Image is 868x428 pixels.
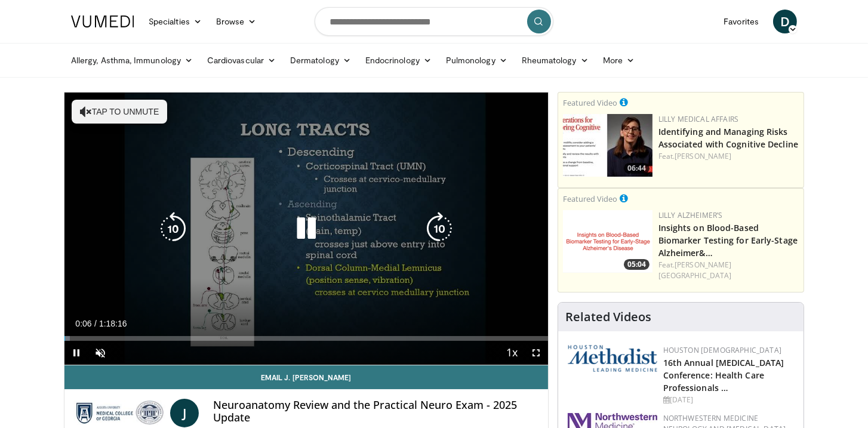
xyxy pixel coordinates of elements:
img: 5e4488cc-e109-4a4e-9fd9-73bb9237ee91.png.150x105_q85_autocrop_double_scale_upscale_version-0.2.png [568,345,657,372]
a: J [170,399,199,427]
button: Fullscreen [524,341,548,365]
span: 06:44 [624,163,650,174]
a: Cardiovascular [200,48,283,72]
a: Specialties [141,10,209,33]
video-js: Video Player [64,93,548,365]
div: Feat. [658,151,799,162]
a: Identifying and Managing Risks Associated with Cognitive Decline [658,126,798,150]
small: Featured Video [563,97,617,108]
a: Rheumatology [515,48,596,72]
small: Featured Video [563,193,617,204]
a: 16th Annual [MEDICAL_DATA] Conference: Health Care Professionals … [663,357,784,393]
a: More [596,48,642,72]
a: 06:44 [563,114,652,177]
div: Progress Bar [64,336,548,341]
a: Allergy, Asthma, Immunology [64,48,200,72]
img: 89d2bcdb-a0e3-4b93-87d8-cca2ef42d978.png.150x105_q85_crop-smart_upscale.png [563,210,652,273]
a: [PERSON_NAME][GEOGRAPHIC_DATA] [658,260,732,281]
a: D [773,10,797,33]
a: Email J. [PERSON_NAME] [64,365,548,389]
span: 05:04 [624,259,650,270]
a: Lilly Alzheimer’s [658,210,723,220]
span: / [94,319,97,328]
a: Endocrinology [358,48,439,72]
a: Houston [DEMOGRAPHIC_DATA] [663,345,781,355]
span: 1:18:16 [99,319,127,328]
a: Pulmonology [439,48,515,72]
a: [PERSON_NAME] [675,151,731,161]
a: Lilly Medical Affairs [658,114,739,124]
button: Pause [64,341,88,365]
img: fc5f84e2-5eb7-4c65-9fa9-08971b8c96b8.jpg.150x105_q85_crop-smart_upscale.jpg [563,114,652,177]
a: Dermatology [283,48,358,72]
div: [DATE] [663,395,794,405]
input: Search topics, interventions [315,7,553,36]
h4: Related Videos [565,310,651,324]
button: Unmute [88,341,112,365]
a: 05:04 [563,210,652,273]
button: Tap to unmute [72,100,167,124]
img: VuMedi Logo [71,16,134,27]
a: Browse [209,10,264,33]
button: Playback Rate [500,341,524,365]
img: Medical College of Georgia - Augusta University [74,399,165,427]
a: Insights on Blood-Based Biomarker Testing for Early-Stage Alzheimer&… [658,222,798,258]
a: Favorites [716,10,766,33]
span: 0:06 [75,319,91,328]
h4: Neuroanatomy Review and the Practical Neuro Exam - 2025 Update [213,399,538,424]
div: Feat. [658,260,799,281]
